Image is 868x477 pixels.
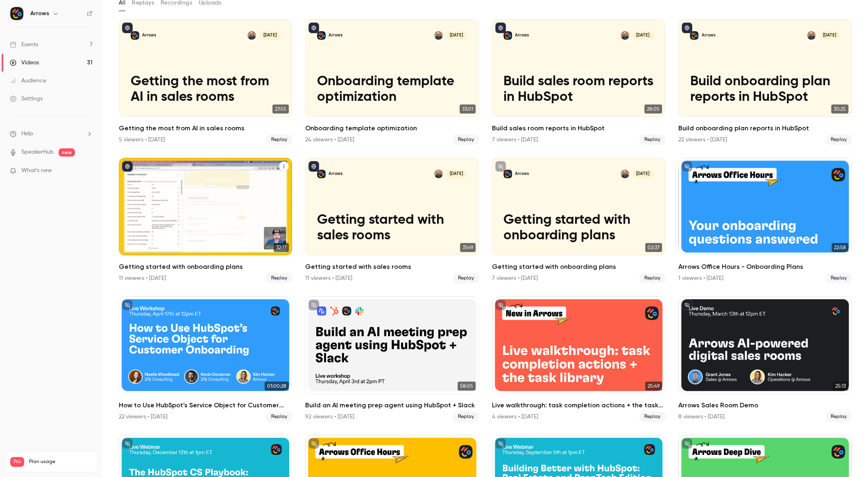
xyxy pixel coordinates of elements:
[305,274,352,282] div: 11 viewers • [DATE]
[678,123,852,133] h2: Build onboarding plan reports in HubSpot
[122,300,133,310] button: unpublished
[119,123,292,133] h2: Getting the most from AI in sales rooms
[639,135,665,145] span: Replay
[621,31,629,40] img: Shareil Nariman
[305,123,478,133] h2: Onboarding template optimization
[831,104,848,114] span: 30:25
[639,412,665,422] span: Replay
[131,31,139,40] img: Getting the most from AI in sales rooms
[492,19,665,145] li: Build sales room reports in HubSpot
[10,457,24,467] span: Pro
[266,412,292,422] span: Replay
[305,158,478,283] a: Getting started with sales roomsArrowsShareil Nariman[DATE]Getting started with sales rooms31:49G...
[678,400,852,410] h2: Arrows Sales Room Demo
[644,104,662,114] span: 28:05
[305,19,478,145] li: Onboarding template optimization
[495,23,506,33] button: published
[308,438,319,449] button: unpublished
[247,31,256,40] img: Shareil Nariman
[503,212,653,244] p: Getting started with onboarding plans
[492,413,538,421] div: 4 viewers • [DATE]
[308,161,319,172] button: published
[317,31,326,40] img: Onboarding template optimization
[83,167,93,175] iframe: Noticeable Trigger
[119,400,292,410] h2: How to Use HubSpot’s Service Object for Customer Onboarding
[832,243,848,252] span: 22:58
[119,413,168,421] div: 22 viewers • [DATE]
[492,400,665,410] h2: Live walkthrough: task completion actions + the task library
[826,412,852,422] span: Replay
[678,296,852,422] a: 25:13Arrows Sales Room Demo8 viewers • [DATE]Replay
[492,136,538,144] div: 7 viewers • [DATE]
[492,19,665,145] a: Build sales room reports in HubSpotArrowsShareil Nariman[DATE]Build sales room reports in HubSpot...
[119,158,292,283] li: Getting started with onboarding plans
[453,412,479,422] span: Replay
[639,273,665,283] span: Replay
[678,19,852,145] a: Build onboarding plan reports in HubSpotArrowsShareil Nariman[DATE]Build onboarding plan reports ...
[492,296,665,422] li: Live walkthrough: task completion actions + the task library
[266,135,292,145] span: Replay
[515,32,529,38] p: Arrows
[308,300,319,310] button: unpublished
[682,23,692,33] button: published
[690,74,840,105] p: Build onboarding plan reports in HubSpot
[492,296,665,422] a: 25:49Live walkthrough: task completion actions + the task library4 viewers • [DATE]Replay
[492,158,665,283] li: Getting started with onboarding plans
[682,161,692,172] button: unpublished
[645,243,662,252] span: 02:37
[446,170,467,178] span: [DATE]
[272,104,289,114] span: 27:55
[30,9,49,18] h6: Arrows
[119,136,165,144] div: 5 viewers • [DATE]
[678,136,727,144] div: 22 viewers • [DATE]
[142,32,156,38] p: Arrows
[10,95,43,103] div: Settings
[682,300,692,310] button: unpublished
[21,166,52,175] span: What's new
[503,31,512,40] img: Build sales room reports in HubSpot
[460,243,476,252] span: 31:49
[122,23,133,33] button: published
[259,31,280,40] span: [DATE]
[678,413,725,421] div: 8 viewers • [DATE]
[678,158,852,283] a: 22:5822:58Arrows Office Hours - Onboarding Plans1 viewers • [DATE]Replay
[122,161,133,172] button: published
[119,158,292,283] a: 32:17Getting started with onboarding plans11 viewers • [DATE]Replay
[10,129,93,138] li: help-dropdown-opener
[266,273,292,283] span: Replay
[21,148,54,157] a: SpeakerHub
[10,59,39,67] div: Videos
[678,19,852,145] li: Build onboarding plan reports in HubSpot
[701,32,715,38] p: Arrows
[632,31,653,40] span: [DATE]
[833,382,848,391] span: 25:13
[826,273,852,283] span: Replay
[492,158,665,283] a: Getting started with onboarding plansArrowsShareil Nariman[DATE]Getting started with onboarding p...
[453,135,479,145] span: Replay
[29,459,92,465] span: Plan usage
[678,274,723,282] div: 1 viewers • [DATE]
[305,158,478,283] li: Getting started with sales rooms
[690,31,698,40] img: Build onboarding plan reports in HubSpot
[515,171,529,177] p: Arrows
[632,170,653,178] span: [DATE]
[495,438,506,449] button: unpublished
[305,400,478,410] h2: Build an AI meeting prep agent using HubSpot + Slack
[119,19,292,145] li: Getting the most from AI in sales rooms
[329,171,342,177] p: Arrows
[503,170,512,178] img: Getting started with onboarding plans
[329,32,342,38] p: Arrows
[453,273,479,283] span: Replay
[119,274,166,282] div: 11 viewers • [DATE]
[503,74,653,105] p: Build sales room reports in HubSpot
[458,382,476,391] span: 58:05
[305,262,478,272] h2: Getting started with sales rooms
[122,438,133,449] button: unpublished
[678,296,852,422] li: Arrows Sales Room Demo
[119,296,292,422] li: How to Use HubSpot’s Service Object for Customer Onboarding
[434,31,443,40] img: Shareil Nariman
[305,413,354,421] div: 92 viewers • [DATE]
[826,135,852,145] span: Replay
[492,262,665,272] h2: Getting started with onboarding plans
[265,382,289,391] span: 01:00:28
